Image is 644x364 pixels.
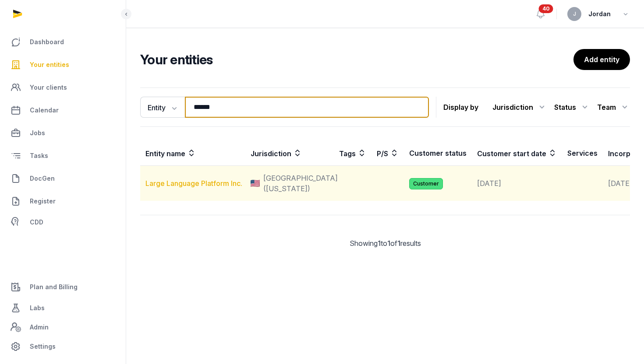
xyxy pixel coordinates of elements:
button: J [567,7,581,21]
a: Your entities [7,54,119,75]
div: Status [554,100,590,114]
span: Customer [409,178,443,189]
div: Showing to of results [140,238,630,248]
a: DocGen [7,168,119,189]
span: Tasks [30,150,48,161]
span: Jordan [588,9,611,19]
th: P/S [372,141,404,166]
a: Add entity [573,49,630,70]
span: 1 [397,239,400,248]
span: Register [30,196,56,206]
th: Services [562,141,603,166]
a: CDD [7,213,119,231]
span: Settings [30,341,56,352]
a: Large Language Platform Inc. [145,179,242,188]
h2: Your entities [140,52,573,67]
p: Display by [443,100,478,114]
span: CDD [30,217,43,227]
a: Settings [7,336,119,357]
th: Customer status [404,141,472,166]
th: Tags [334,141,372,166]
a: Tasks [7,145,119,166]
a: Labs [7,297,119,318]
th: Customer start date [472,141,562,166]
span: 1 [378,239,381,248]
button: Entity [140,97,185,118]
span: [GEOGRAPHIC_DATA] ([US_STATE]) [263,173,338,194]
a: Your clients [7,77,119,98]
a: Dashboard [7,31,119,52]
span: Calendar [30,105,59,115]
a: Jobs [7,122,119,143]
th: Entity name [140,141,245,166]
td: [DATE] [472,166,562,201]
span: 40 [539,4,553,13]
a: Admin [7,318,119,336]
span: Jobs [30,128,45,138]
span: Admin [30,322,49,332]
th: Jurisdiction [245,141,334,166]
span: DocGen [30,173,55,184]
span: Your entities [30,59,69,70]
span: Dashboard [30,37,64,47]
span: J [573,11,576,17]
a: Plan and Billing [7,276,119,297]
a: Register [7,191,119,212]
span: Plan and Billing [30,282,78,292]
span: Your clients [30,82,67,93]
div: Team [597,100,630,114]
span: Labs [30,303,45,313]
a: Calendar [7,100,119,121]
div: Jurisdiction [492,100,547,114]
span: 1 [387,239,390,248]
